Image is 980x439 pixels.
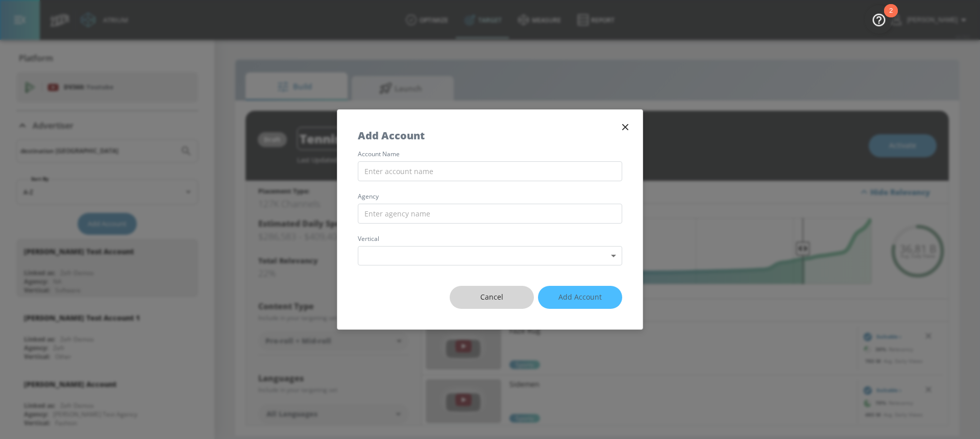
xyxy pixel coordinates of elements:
[358,161,622,181] input: Enter account name
[358,130,425,141] h5: Add Account
[358,236,622,242] label: vertical
[358,246,622,266] div: ​
[470,291,513,304] span: Cancel
[358,193,622,200] label: agency
[358,204,622,224] input: Enter agency name
[450,286,534,309] button: Cancel
[889,11,893,24] div: 2
[358,151,622,157] label: account name
[865,5,893,34] button: Open Resource Center, 2 new notifications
